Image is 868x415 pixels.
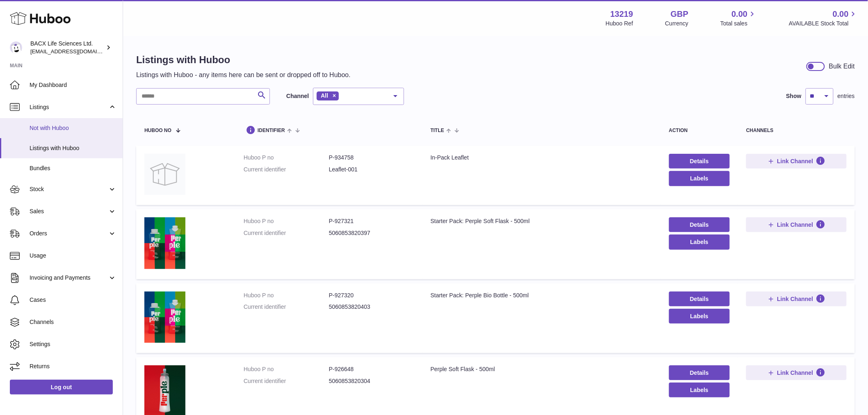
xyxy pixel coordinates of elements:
[833,9,849,20] span: 0.00
[671,9,688,20] strong: GBP
[144,292,185,343] img: Starter Pack: Perple Bio Bottle - 500ml
[244,377,329,385] dt: Current identifier
[136,53,351,66] h1: Listings with Huboo
[144,128,171,133] span: Huboo no
[329,217,414,225] dd: P-927321
[669,128,730,133] div: action
[329,154,414,162] dd: P-934758
[30,274,108,282] span: Invoicing and Payments
[321,92,328,99] span: All
[829,62,855,71] div: Bulk Edit
[329,166,414,173] dd: Leaflet-001
[665,20,689,27] div: Currency
[777,221,813,228] span: Link Channel
[746,292,847,306] button: Link Channel
[244,217,329,225] dt: Huboo P no
[746,217,847,232] button: Link Channel
[669,171,730,186] button: Labels
[732,9,748,20] span: 0.00
[30,185,108,193] span: Stock
[669,365,730,380] a: Details
[30,40,104,55] div: BACX Life Sciences Ltd.
[30,164,116,172] span: Bundles
[669,383,730,397] button: Labels
[669,292,730,306] a: Details
[431,292,653,299] div: Starter Pack: Perple Bio Bottle - 500ml
[286,92,309,100] label: Channel
[669,154,730,169] a: Details
[669,235,730,249] button: Labels
[431,365,653,373] div: Perple Soft Flask - 500ml
[30,252,116,260] span: Usage
[244,229,329,237] dt: Current identifier
[746,154,847,169] button: Link Channel
[329,229,414,237] dd: 5060853820397
[258,128,285,133] span: identifier
[838,92,855,100] span: entries
[10,380,113,394] a: Log out
[30,230,108,237] span: Orders
[777,295,813,303] span: Link Channel
[30,124,116,132] span: Not with Huboo
[720,20,757,27] span: Total sales
[244,166,329,173] dt: Current identifier
[431,217,653,225] div: Starter Pack: Perple Soft Flask - 500ml
[144,217,185,269] img: Starter Pack: Perple Soft Flask - 500ml
[244,303,329,311] dt: Current identifier
[30,103,108,111] span: Listings
[30,207,108,215] span: Sales
[329,292,414,299] dd: P-927320
[789,9,858,27] a: 0.00 AVAILABLE Stock Total
[777,157,813,165] span: Link Channel
[30,81,116,89] span: My Dashboard
[30,144,116,152] span: Listings with Huboo
[329,365,414,373] dd: P-926648
[30,363,116,370] span: Returns
[431,128,444,133] span: title
[610,9,633,20] strong: 13219
[136,71,351,80] p: Listings with Huboo - any items here can be sent or dropped off to Huboo.
[431,154,653,162] div: In-Pack Leaflet
[746,128,847,133] div: channels
[30,318,116,326] span: Channels
[786,92,802,100] label: Show
[244,292,329,299] dt: Huboo P no
[10,41,22,54] img: internalAdmin-13219@internal.huboo.com
[30,340,116,348] span: Settings
[30,48,121,55] span: [EMAIL_ADDRESS][DOMAIN_NAME]
[789,20,858,27] span: AVAILABLE Stock Total
[777,369,813,376] span: Link Channel
[606,20,633,27] div: Huboo Ref
[669,309,730,324] button: Labels
[746,365,847,380] button: Link Channel
[720,9,757,27] a: 0.00 Total sales
[144,154,185,195] img: In-Pack Leaflet
[329,377,414,385] dd: 5060853820304
[30,296,116,304] span: Cases
[244,365,329,373] dt: Huboo P no
[244,154,329,162] dt: Huboo P no
[329,303,414,311] dd: 5060853820403
[669,217,730,232] a: Details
